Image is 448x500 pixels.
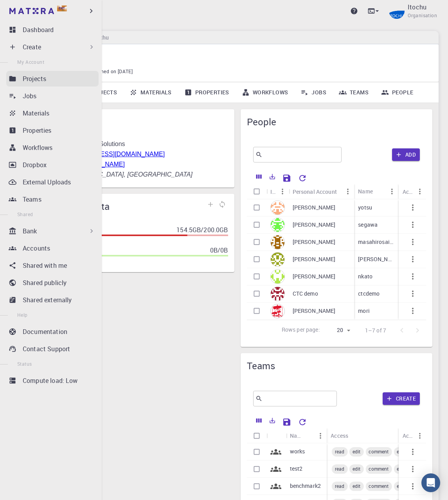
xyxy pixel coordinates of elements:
span: Status [17,361,32,367]
span: execute [394,483,416,489]
div: Actions [399,184,426,199]
p: Teams [23,195,41,204]
img: avatar [270,304,285,318]
p: Create [23,42,41,52]
p: test2 [290,465,303,473]
a: [EMAIL_ADDRESS][DOMAIN_NAME] [59,151,165,157]
span: Joined on [DATE] [94,68,133,76]
span: execute [394,466,416,472]
div: Icon [266,184,289,199]
a: Compute load: Low [6,373,99,388]
a: Projects [6,71,99,87]
p: ctcdemo [358,290,380,298]
p: Shared externally [23,295,72,305]
p: Shared with me [23,261,67,270]
button: Menu [414,185,426,198]
p: Shared publicly [23,278,67,287]
div: Icon [266,428,286,443]
p: Bank [23,226,37,236]
p: yotsu [358,204,372,211]
img: avatar [270,218,285,232]
a: People [375,82,419,103]
p: segawa [358,221,378,229]
div: Icon [270,184,276,199]
p: Accounts [23,244,50,253]
p: External Uploads [23,177,71,187]
p: benchmark2 [290,482,321,490]
span: サポート [14,5,38,13]
button: Save Explorer Settings [279,170,295,186]
button: Menu [386,185,398,198]
p: 154.5GB / 200.0GB [176,225,228,235]
div: Access [327,428,422,443]
p: Jobs [23,91,37,101]
span: Organisation [408,12,437,20]
div: Bank [6,223,99,239]
div: Personal Account [289,184,354,199]
p: Dashboard [23,25,54,34]
a: Shared externally [6,292,99,308]
a: Properties [178,82,236,103]
a: Dashboard [6,22,99,38]
div: Create [6,39,99,55]
div: Actions [399,428,426,443]
div: Name [354,184,398,199]
span: execute [394,448,416,455]
span: Shared [17,211,33,217]
span: Help [17,312,28,318]
p: 1–7 of 7 [365,327,386,334]
p: [PERSON_NAME] [293,221,336,229]
span: edit [349,483,364,489]
button: Columns [252,414,266,427]
button: Sort [373,185,385,198]
button: Save Explorer Settings [279,414,295,430]
p: Itochu [408,2,426,12]
span: read [332,483,348,489]
button: Export [266,170,279,183]
button: Export [266,414,279,427]
a: Contact Support [6,341,99,357]
a: Jobs [6,88,99,104]
span: read [332,466,348,472]
p: works [290,448,305,455]
a: Jobs [294,82,333,103]
a: External Uploads [6,174,99,190]
img: avatar [270,200,285,215]
span: Itochu [49,116,228,128]
a: Properties [6,123,99,138]
span: Teams [247,359,426,372]
p: Workflows [23,143,52,152]
a: Materials [6,105,99,121]
div: Actions [403,184,414,199]
a: Dropbox [6,157,99,173]
p: [PERSON_NAME] [293,238,336,246]
p: [PERSON_NAME] [293,273,336,280]
a: Teams [333,82,375,103]
img: avatar [270,269,285,284]
span: comment [365,466,392,472]
a: Shared with me [6,258,99,273]
p: masahirosaito [358,238,394,246]
div: Access [331,428,348,443]
img: avatar [270,287,285,301]
p: Materials [23,108,49,118]
p: [PERSON_NAME] [293,255,336,263]
p: mori [358,307,370,315]
p: [PERSON_NAME] [293,307,336,315]
button: Create [383,392,420,405]
div: Actions [403,428,414,443]
p: Rows per page: [282,326,320,335]
div: 20 [323,325,353,336]
img: logo [9,8,54,14]
address: [GEOGRAPHIC_DATA], [GEOGRAPHIC_DATA] [59,171,193,178]
span: edit [349,466,364,472]
button: Sort [302,430,314,442]
p: Itochu [67,51,426,60]
p: 0B / 0B [210,245,228,255]
span: comment [365,483,392,489]
a: [URL][DOMAIN_NAME] [59,161,125,168]
p: Projects [23,74,46,83]
span: Storage Quota [49,200,205,213]
a: Shared publicly [6,275,99,291]
button: Menu [342,185,354,198]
